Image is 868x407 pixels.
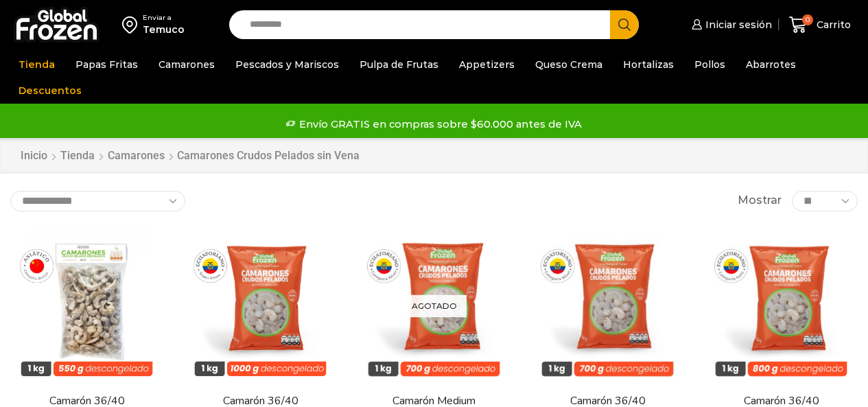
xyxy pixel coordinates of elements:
[228,51,346,78] a: Pescados y Mariscos
[402,295,467,318] p: Agotado
[786,9,854,41] a: 0 Carrito
[688,11,772,38] a: Iniciar sesión
[688,51,732,78] a: Pollos
[60,148,95,164] a: Tienda
[122,13,143,36] img: address-field-icon.svg
[10,191,185,211] select: Pedido de la tienda
[616,51,681,78] a: Hortalizas
[353,51,445,78] a: Pulpa de Frutas
[813,18,851,32] span: Carrito
[610,10,639,39] button: Search button
[702,18,772,32] span: Iniciar sesión
[177,149,360,162] h1: Camarones Crudos Pelados sin Vena
[107,148,165,164] a: Camarones
[738,193,782,209] span: Mostrar
[69,51,145,78] a: Papas Fritas
[12,78,89,104] a: Descuentos
[739,51,803,78] a: Abarrotes
[20,148,48,164] a: Inicio
[152,51,222,78] a: Camarones
[802,14,813,25] span: 0
[528,51,609,78] a: Queso Crema
[20,148,360,164] nav: Breadcrumb
[143,23,185,36] div: Temuco
[452,51,521,78] a: Appetizers
[12,51,62,78] a: Tienda
[143,13,185,23] div: Enviar a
